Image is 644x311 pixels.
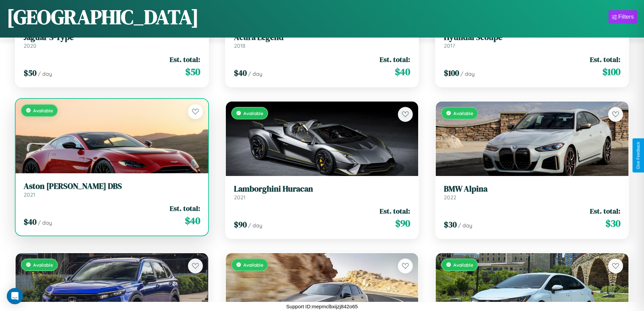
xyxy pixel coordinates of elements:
span: / day [460,70,475,77]
span: Est. total: [170,54,200,64]
span: 2018 [234,42,245,49]
div: Give Feedback [636,142,641,169]
span: $ 50 [185,65,200,79]
span: Est. total: [380,54,410,64]
h3: Aston [PERSON_NAME] DBS [24,181,200,191]
a: Lamborghini Huracan2021 [234,184,410,201]
span: $ 50 [24,67,37,79]
span: Est. total: [590,54,620,64]
span: / day [248,222,262,229]
span: Est. total: [380,206,410,216]
span: $ 30 [605,217,620,230]
span: Available [453,110,473,116]
span: $ 100 [602,65,620,79]
span: $ 100 [444,67,459,79]
span: Available [33,262,53,268]
span: $ 90 [395,217,410,230]
span: / day [458,222,472,229]
span: / day [38,70,52,77]
span: Est. total: [170,203,200,213]
h3: Acura Legend [234,32,410,42]
a: BMW Alpina2022 [444,184,620,201]
span: $ 40 [234,67,247,79]
h3: BMW Alpina [444,184,620,194]
span: / day [248,70,262,77]
span: Available [33,108,53,113]
span: Available [243,262,263,268]
span: $ 30 [444,219,457,230]
h3: Jaguar S-Type [24,32,200,42]
h1: [GEOGRAPHIC_DATA] [7,3,199,31]
span: Est. total: [590,206,620,216]
span: 2021 [24,191,35,198]
h3: Hyundai Scoupe [444,32,620,42]
span: 2017 [444,42,455,49]
div: Filters [618,14,634,20]
p: Support ID: mepmclbxijzj842o65 [286,302,358,311]
a: Hyundai Scoupe2017 [444,32,620,49]
a: Jaguar S-Type2020 [24,32,200,49]
span: 2021 [234,194,245,201]
span: 2020 [24,42,37,49]
span: Available [243,110,263,116]
span: $ 40 [395,65,410,79]
button: Filters [609,10,637,24]
span: Available [453,262,473,268]
span: $ 40 [185,214,200,227]
div: Open Intercom Messenger [7,288,23,304]
span: 2022 [444,194,456,201]
h3: Lamborghini Huracan [234,184,410,194]
a: Aston [PERSON_NAME] DBS2021 [24,181,200,198]
span: / day [38,219,52,226]
span: $ 40 [24,216,37,227]
span: $ 90 [234,219,247,230]
a: Acura Legend2018 [234,32,410,49]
